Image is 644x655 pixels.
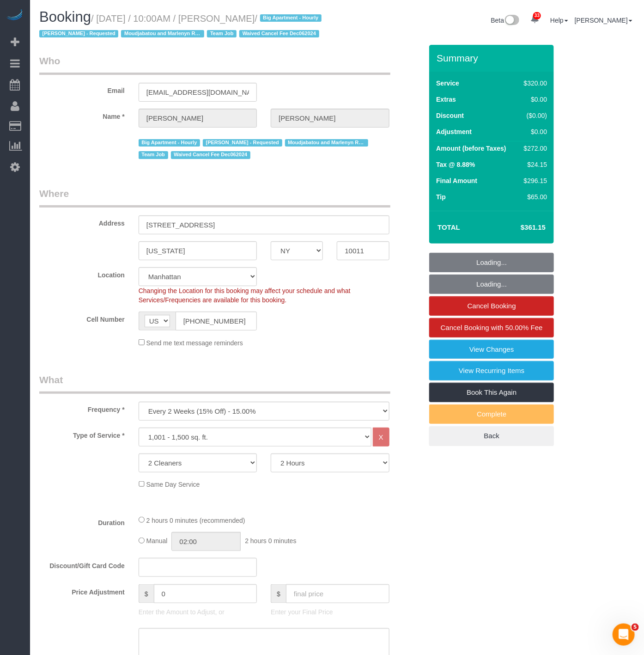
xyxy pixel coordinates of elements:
[32,584,132,597] label: Price Adjustment
[533,12,541,19] span: 33
[139,109,257,128] input: First Name
[32,109,132,121] label: Name *
[520,160,547,169] div: $24.15
[436,144,506,153] label: Amount (before Taxes)
[32,215,132,228] label: Address
[429,296,554,316] a: Cancel Booking
[429,383,554,402] a: Book This Again
[139,151,168,159] span: Team Job
[39,13,324,39] small: / [DATE] / 10:00AM / [PERSON_NAME]
[121,30,204,37] span: Moudjabatou and Marlenyn Requested
[146,481,200,488] span: Same Day Service
[436,79,459,88] label: Service
[271,584,286,603] span: $
[171,151,250,159] span: Waived Cancel Fee Dec062024
[493,224,546,232] h4: $361.15
[337,241,389,260] input: Zip Code
[271,607,389,617] p: Enter your Final Price
[437,53,549,63] h3: Summary
[491,17,520,24] a: Beta
[139,287,351,304] span: Changing the Location for this booking may affect your schedule and what Services/Frequencies are...
[32,267,132,280] label: Location
[39,9,91,25] span: Booking
[39,30,118,37] span: [PERSON_NAME] - Requested
[207,30,237,37] span: Team Job
[436,95,456,104] label: Extras
[286,584,389,603] input: final price
[520,95,547,104] div: $0.00
[436,111,464,120] label: Discount
[271,109,389,128] input: Last Name
[39,54,390,75] legend: Who
[550,17,568,24] a: Help
[39,373,390,394] legend: What
[285,139,368,147] span: Moudjabatou and Marlenyn Requested
[504,15,519,27] img: New interface
[613,624,635,646] iframe: Intercom live chat
[437,223,460,231] strong: Total
[239,30,319,37] span: Waived Cancel Fee Dec062024
[436,160,475,169] label: Tax @ 8.88%
[146,339,243,347] span: Send me text message reminders
[441,324,543,331] span: Cancel Booking with 50.00% Fee
[436,176,477,185] label: Final Amount
[436,127,472,136] label: Adjustment
[520,111,547,120] div: ($0.00)
[429,318,554,337] a: Cancel Booking with 50.00% Fee
[575,17,632,24] a: [PERSON_NAME]
[526,9,544,30] a: 33
[436,192,446,202] label: Tip
[260,14,322,22] span: Big Apartment - Hourly
[520,192,547,202] div: $65.00
[39,187,390,208] legend: Where
[32,428,132,440] label: Type of Service *
[32,83,132,95] label: Email
[139,584,154,603] span: $
[429,361,554,380] a: View Recurring Items
[632,624,639,631] span: 5
[139,607,257,617] p: Enter the Amount to Adjust, or
[139,83,257,102] input: Email
[429,340,554,359] a: View Changes
[146,517,245,524] span: 2 hours 0 minutes (recommended)
[203,139,282,147] span: [PERSON_NAME] - Requested
[146,538,168,545] span: Manual
[520,176,547,185] div: $296.15
[245,538,296,545] span: 2 hours 0 minutes
[139,139,200,147] span: Big Apartment - Hourly
[32,515,132,527] label: Duration
[176,312,257,331] input: Cell Number
[139,241,257,260] input: City
[6,9,24,22] img: Automaid Logo
[32,402,132,414] label: Frequency *
[520,127,547,136] div: $0.00
[32,312,132,324] label: Cell Number
[520,144,547,153] div: $272.00
[32,558,132,570] label: Discount/Gift Card Code
[429,426,554,446] a: Back
[520,79,547,88] div: $320.00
